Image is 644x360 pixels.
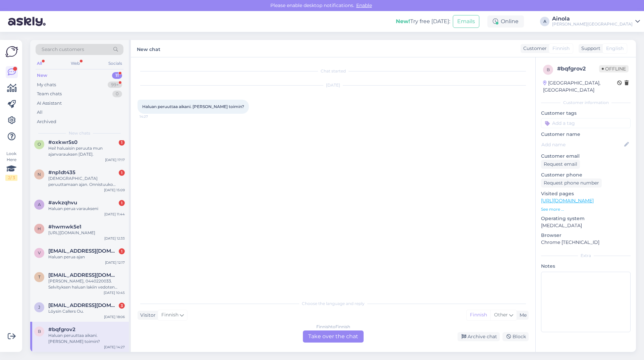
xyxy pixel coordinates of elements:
[140,114,165,119] span: 14:27
[36,59,43,68] div: All
[541,141,623,148] input: Add name
[48,248,118,254] span: v.wahlbom@gmail.com
[138,82,529,88] div: [DATE]
[541,215,631,222] p: Operating system
[48,254,125,260] div: Haluan perua ajan
[48,169,75,175] span: #np1dt435
[48,139,77,145] span: #oxkwr5s0
[458,332,500,341] div: Archive chat
[541,171,631,178] p: Customer phone
[354,2,374,8] span: Enable
[557,65,599,73] div: # bqfgrov2
[579,45,600,52] div: Support
[303,330,364,343] div: Take over the chat
[112,72,122,79] div: 11
[37,100,62,107] div: AI Assistant
[37,82,56,88] div: My chats
[119,303,125,309] div: 3
[541,190,631,197] p: Visited pages
[161,311,178,319] span: Finnish
[5,45,18,58] img: Askly Logo
[541,206,631,212] p: See more ...
[108,82,122,88] div: 99+
[541,160,580,169] div: Request email
[104,236,125,241] div: [DATE] 12:33
[38,305,40,310] span: j
[37,109,43,116] div: All
[38,274,41,279] span: t
[541,253,631,259] div: Extra
[105,260,125,265] div: [DATE] 12:17
[138,68,529,74] div: Chat started
[316,324,350,330] div: Finnish to Finnish
[37,118,56,125] div: Archived
[48,332,125,345] div: Haluan peruuttaa aikani. [PERSON_NAME] toimin?
[112,91,122,97] div: 0
[38,172,41,177] span: n
[119,140,125,146] div: 1
[69,59,81,68] div: Web
[517,312,527,319] div: Me
[37,91,62,97] div: Team chats
[541,131,631,138] p: Customer name
[541,153,631,160] p: Customer email
[38,250,41,255] span: v
[48,278,125,290] div: [PERSON_NAME], 0440220033. Selvityksen haluan lakiin vedoten kirjallisesti sähköpostitse: [EMAIL_...
[396,18,410,24] b: New!
[48,326,75,332] span: #bqfgrov2
[38,226,41,231] span: h
[48,230,125,236] div: [URL][DOMAIN_NAME]
[137,44,160,53] label: New chat
[119,200,125,206] div: 1
[541,232,631,239] p: Browser
[5,151,17,181] div: Look Here
[541,263,631,270] p: Notes
[104,314,125,319] div: [DATE] 18:06
[48,308,125,314] div: Löysin Callers Ou.
[552,16,633,21] div: Ainola
[107,59,123,68] div: Socials
[547,67,550,72] span: b
[105,157,125,162] div: [DATE] 17:17
[38,202,41,207] span: a
[552,21,633,27] div: [PERSON_NAME][GEOGRAPHIC_DATA]
[453,15,479,28] button: Emails
[69,130,90,136] span: New chats
[541,178,602,188] div: Request phone number
[48,272,118,278] span: taru.riolin@gmail.com
[119,170,125,176] div: 1
[543,80,617,94] div: [GEOGRAPHIC_DATA], [GEOGRAPHIC_DATA]
[541,110,631,117] p: Customer tags
[487,15,524,28] div: Online
[540,17,549,26] div: A
[104,188,125,193] div: [DATE] 15:09
[42,46,84,53] span: Search customers
[541,100,631,106] div: Customer information
[494,312,508,318] span: Other
[552,45,570,52] span: Finnish
[396,17,450,25] div: Try free [DATE]:
[606,45,624,52] span: English
[48,206,125,212] div: Haluan perua varaukseni
[541,118,631,128] input: Add a tag
[5,175,17,181] div: 2 / 3
[104,345,125,350] div: [DATE] 14:27
[48,200,77,206] span: #avkzqhvu
[552,16,640,27] a: Ainola[PERSON_NAME][GEOGRAPHIC_DATA]
[38,329,41,334] span: b
[541,198,594,204] a: [URL][DOMAIN_NAME]
[138,301,529,307] div: Choose the language and reply
[104,290,125,295] div: [DATE] 10:45
[104,212,125,217] div: [DATE] 11:44
[48,145,125,157] div: Hei! haluaisin peruuta mun ajanvarauksen [DATE].
[38,142,41,147] span: o
[502,332,529,341] div: Block
[521,45,547,52] div: Customer
[48,175,125,188] div: [DEMOGRAPHIC_DATA] peruuttamaan ajan. Onnistuuko tässä?
[37,72,47,79] div: New
[119,248,125,254] div: 1
[599,65,629,72] span: Offline
[541,222,631,229] p: [MEDICAL_DATA]
[138,312,156,319] div: Visitor
[48,302,118,308] span: janeharju@gmail.com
